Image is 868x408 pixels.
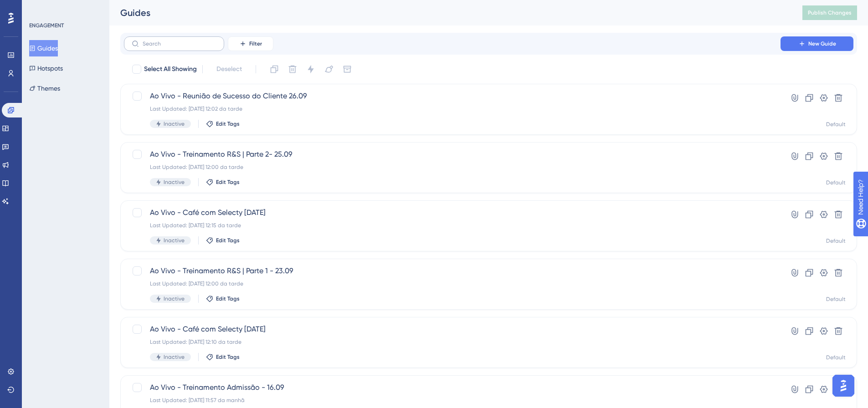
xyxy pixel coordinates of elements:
[143,41,216,47] input: Search
[164,295,185,302] span: Inactive
[120,6,780,19] div: Guides
[150,397,755,404] div: Last Updated: [DATE] 11:57 da manhã
[228,36,273,51] button: Filter
[164,353,185,361] span: Inactive
[29,40,58,56] button: Guides
[150,149,755,160] span: Ao Vivo - Treinamento R&S | Parte 2- 25.09
[826,354,846,361] div: Default
[216,178,240,186] span: Edit Tags
[206,295,240,302] button: Edit Tags
[150,222,755,229] div: Last Updated: [DATE] 12:15 da tarde
[150,382,755,393] span: Ao Vivo - Treinamento Admissão - 16.09
[21,2,57,13] span: Need Help?
[29,60,63,76] button: Hotspots
[150,105,755,112] div: Last Updated: [DATE] 12:02 da tarde
[144,64,197,75] span: Select All Showing
[164,178,185,186] span: Inactive
[781,36,853,51] button: New Guide
[150,207,755,218] span: Ao Vivo - Café com Selecty [DATE]
[150,324,755,335] span: Ao Vivo - Café com Selecty [DATE]
[150,280,755,287] div: Last Updated: [DATE] 12:00 da tarde
[802,5,857,20] button: Publish Changes
[29,80,60,97] button: Themes
[150,265,755,276] span: Ao Vivo - Treinamento R&S | Parte 1 - 23.09
[164,120,185,127] span: Inactive
[216,237,240,244] span: Edit Tags
[206,353,240,361] button: Edit Tags
[29,22,64,29] div: ENGAGEMENT
[150,163,755,171] div: Last Updated: [DATE] 12:00 da tarde
[830,372,857,399] iframe: UserGuiding AI Assistant Launcher
[206,120,240,127] button: Edit Tags
[808,40,836,47] span: New Guide
[249,40,262,47] span: Filter
[808,9,852,16] span: Publish Changes
[826,237,846,245] div: Default
[216,120,240,127] span: Edit Tags
[150,338,755,346] div: Last Updated: [DATE] 12:10 da tarde
[150,91,755,102] span: Ao Vivo - Reunião de Sucesso do Cliente 26.09
[206,237,240,244] button: Edit Tags
[216,64,242,75] span: Deselect
[826,179,846,186] div: Default
[216,295,240,302] span: Edit Tags
[206,178,240,186] button: Edit Tags
[164,237,185,244] span: Inactive
[216,353,240,361] span: Edit Tags
[208,61,250,77] button: Deselect
[826,121,846,128] div: Default
[826,296,846,303] div: Default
